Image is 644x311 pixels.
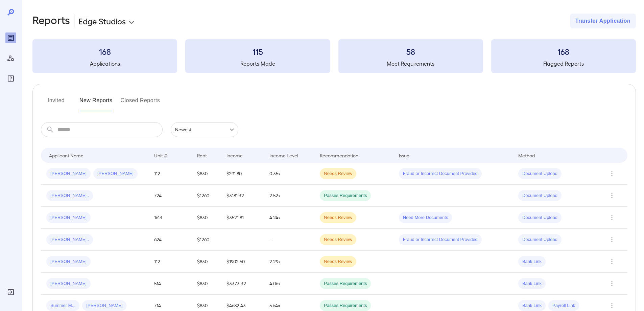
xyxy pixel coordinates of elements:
[518,171,562,177] span: Document Upload
[338,46,483,57] h3: 58
[320,237,356,243] span: Needs Review
[5,53,16,64] div: Manage Users
[264,185,314,207] td: 2.52x
[221,273,264,295] td: $3373.32
[518,215,562,221] span: Document Upload
[192,251,221,273] td: $830
[41,95,71,111] button: Invited
[149,229,192,251] td: 624
[185,46,330,57] h3: 115
[320,303,371,309] span: Passes Requirements
[548,303,579,309] span: Payroll Link
[269,151,298,159] div: Income Level
[264,207,314,229] td: 4.24x
[606,300,617,311] button: Row Actions
[221,163,264,185] td: $291.80
[149,185,192,207] td: 724
[46,303,79,309] span: Summer M...
[5,287,16,297] div: Log Out
[221,185,264,207] td: $3181.32
[46,215,91,221] span: [PERSON_NAME]
[606,212,617,223] button: Row Actions
[32,39,636,73] summary: 168Applications115Reports Made58Meet Requirements168Flagged Reports
[5,73,16,84] div: FAQ
[399,171,482,177] span: Fraud or Incorrect Document Provided
[192,207,221,229] td: $830
[46,237,93,243] span: [PERSON_NAME]..
[78,16,126,26] p: Edge Studios
[518,259,546,265] span: Bank Link
[399,237,482,243] span: Fraud or Incorrect Document Provided
[491,46,636,57] h3: 168
[264,251,314,273] td: 2.29x
[192,185,221,207] td: $1260
[606,278,617,289] button: Row Actions
[320,171,356,177] span: Needs Review
[32,60,177,68] h5: Applications
[82,303,126,309] span: [PERSON_NAME]
[46,281,91,287] span: [PERSON_NAME]
[185,60,330,68] h5: Reports Made
[192,229,221,251] td: $1260
[606,234,617,245] button: Row Actions
[149,251,192,273] td: 112
[320,215,356,221] span: Needs Review
[49,151,84,159] div: Applicant Name
[518,193,562,199] span: Document Upload
[491,60,636,68] h5: Flagged Reports
[264,273,314,295] td: 4.06x
[221,251,264,273] td: $1902.50
[197,151,208,159] div: Rent
[606,168,617,179] button: Row Actions
[518,237,562,243] span: Document Upload
[518,151,535,159] div: Method
[192,273,221,295] td: $830
[518,281,546,287] span: Bank Link
[46,193,93,199] span: [PERSON_NAME]..
[32,14,70,28] h2: Reports
[149,273,192,295] td: 514
[192,163,221,185] td: $830
[226,151,243,159] div: Income
[338,60,483,68] h5: Meet Requirements
[320,281,371,287] span: Passes Requirements
[570,14,636,28] button: Transfer Application
[121,95,160,111] button: Closed Reports
[399,151,410,159] div: Issue
[320,151,358,159] div: Recommendation
[149,163,192,185] td: 112
[264,229,314,251] td: -
[221,207,264,229] td: $3521.81
[320,193,371,199] span: Passes Requirements
[154,151,167,159] div: Unit #
[399,215,452,221] span: Need More Documents
[606,190,617,201] button: Row Actions
[171,122,238,137] div: Newest
[320,259,356,265] span: Needs Review
[518,303,546,309] span: Bank Link
[46,171,91,177] span: [PERSON_NAME]
[32,46,177,57] h3: 168
[5,32,16,43] div: Reports
[79,95,113,111] button: New Reports
[606,256,617,267] button: Row Actions
[149,207,192,229] td: 1613
[264,163,314,185] td: 0.35x
[93,171,138,177] span: [PERSON_NAME]
[46,259,91,265] span: [PERSON_NAME]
